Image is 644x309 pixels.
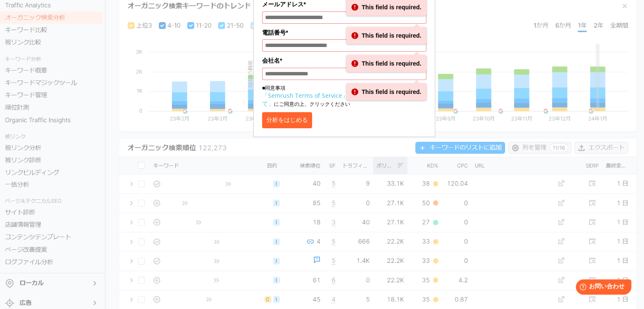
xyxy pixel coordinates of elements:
div: This field is required. [346,55,426,72]
p: ■同意事項 にご同意の上、クリックください [262,84,426,108]
button: 分析をはじめる [262,112,312,128]
div: This field is required. [346,83,426,100]
a: 「Semrush Terms of Service」 [262,91,348,99]
div: This field is required. [346,27,426,44]
iframe: Help widget launcher [569,276,635,300]
a: 「個人情報の取り扱いについて」 [262,91,426,108]
label: 電話番号* [262,28,426,37]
